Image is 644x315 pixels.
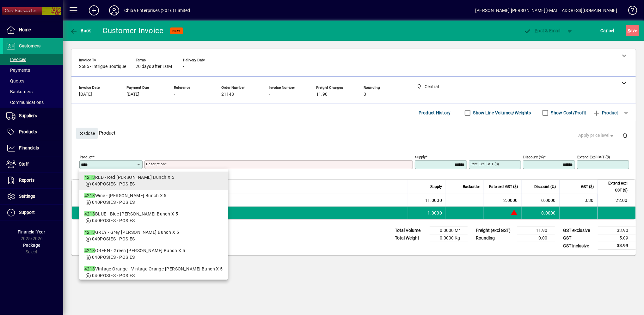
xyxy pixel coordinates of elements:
span: NEW [173,29,181,33]
mat-label: Extend excl GST ($) [577,155,610,159]
span: [DATE] [126,92,139,97]
td: GST [560,234,598,242]
mat-label: Description [146,162,165,166]
td: GST exclusive [560,227,598,234]
em: 4213 [84,266,95,271]
span: Suppliers [19,113,37,118]
div: Wine - [PERSON_NAME] Bunch X 5 [84,192,223,199]
label: Show Line Volumes/Weights [472,110,531,116]
span: GST ($) [581,183,594,190]
td: 33.90 [598,227,636,234]
mat-option: 4213 GREY - Grey Berry Bunch X 5 [79,227,228,245]
button: Save [626,25,639,36]
td: Total Volume [392,227,430,234]
td: Rounding [473,234,517,242]
mat-error: Required [146,169,408,176]
div: Chiba Enterprises (2016) Limited [124,5,190,15]
div: Vintage Orange - Vintage Orange [PERSON_NAME] Bunch X 5 [84,266,223,272]
span: Customers [19,43,40,48]
span: 20 days after EOM [136,64,172,69]
span: 040POSIES - POSIES [92,218,135,223]
a: Knowledge Base [623,1,636,22]
span: Extend excl GST ($) [602,180,628,194]
a: Settings [3,189,63,204]
span: Home [19,27,31,32]
td: 0.0000 [522,194,560,207]
div: [PERSON_NAME] [PERSON_NAME][EMAIL_ADDRESS][DOMAIN_NAME] [475,5,617,15]
span: 11.90 [316,92,328,97]
em: 4213 [84,211,95,216]
div: Product [71,121,636,144]
mat-option: 4213 Vintage Orange - Vintage Orange Berry Bunch X 5 [79,263,228,282]
mat-option: 4213 GREEN - Green Berry Bunch X 5 [79,245,228,263]
span: Rate excl GST ($) [489,183,518,190]
span: 040POSIES - POSIES [92,200,135,205]
td: GST inclusive [560,242,598,250]
mat-label: Supply [415,155,426,159]
em: 4213 [84,175,95,180]
span: 1.0000 [428,210,442,216]
span: 11.0000 [425,197,442,203]
span: Products [19,129,37,134]
a: Financials [3,140,63,156]
div: RED - Red [PERSON_NAME] Bunch X 5 [84,174,223,181]
span: Financials [19,145,39,150]
a: Products [3,124,63,140]
span: 21148 [221,92,234,97]
button: Cancel [599,25,616,36]
mat-label: Discount (%) [523,155,544,159]
mat-label: Product [80,155,93,159]
mat-option: 4213 RED - Red Berry Bunch X 5 [79,172,228,190]
span: Close [79,128,95,139]
a: Reports [3,173,63,188]
button: Delete [617,128,633,143]
span: Product History [419,108,451,118]
span: Backorders [6,89,33,94]
mat-option: 4213 BLUE - Blue Berry Bunch X 5 [79,208,228,227]
span: ave [628,26,637,36]
span: 040POSIES - POSIES [92,236,135,241]
td: 0.0000 [522,207,560,219]
td: 38.99 [598,242,636,250]
td: 0.00 [517,234,555,242]
div: Customer Invoice [103,26,164,36]
a: Suppliers [3,108,63,124]
a: Quotes [3,76,63,86]
span: Payments [6,68,30,73]
a: Home [3,22,63,38]
a: Support [3,205,63,221]
span: Supply [430,183,442,190]
button: Close [76,128,98,139]
td: Total Weight [392,234,430,242]
td: 11.90 [517,227,555,234]
span: Reports [19,178,34,183]
span: 040POSIES - POSIES [92,181,135,186]
app-page-header-button: Back [63,25,98,36]
span: Backorder [463,183,480,190]
a: Communications [3,97,63,108]
button: Post & Email [521,25,564,36]
span: - [183,64,184,69]
td: 3.30 [560,194,598,207]
span: 040POSIES - POSIES [92,255,135,260]
span: ost & Email [524,28,561,33]
span: 0 [364,92,366,97]
mat-label: Rate excl GST ($) [470,162,499,166]
span: S [628,28,630,33]
span: Support [19,210,35,215]
span: Back [70,28,91,33]
div: BLUE - Blue [PERSON_NAME] Bunch X 5 [84,211,223,217]
button: Profile [104,5,124,16]
em: 4213 [84,248,95,253]
span: Cancel [601,26,615,36]
mat-option: 4213 Wine - Berry Bunch X 5 [79,190,228,208]
td: 5.09 [598,234,636,242]
span: Invoices [6,57,26,62]
button: Apply price level [576,130,618,141]
label: Show Cost/Profit [550,110,586,116]
span: Staff [19,161,29,167]
em: 4213 [84,193,95,198]
button: Product History [416,107,453,118]
span: - [269,92,270,97]
a: Payments [3,65,63,76]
